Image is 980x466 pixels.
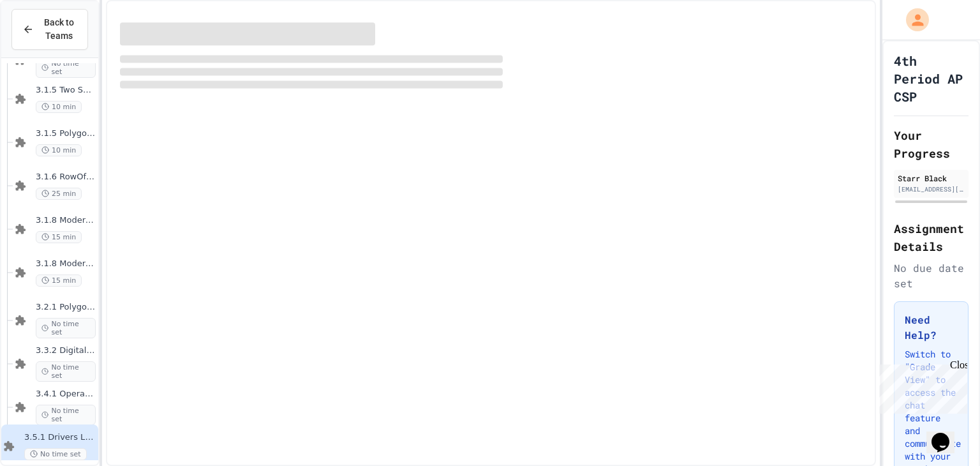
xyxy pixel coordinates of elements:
h1: 4th Period AP CSP [894,52,969,105]
div: No due date set [894,260,969,291]
h2: Your Progress [894,126,969,162]
span: Back to Teams [41,16,77,43]
div: Starr Black [898,172,965,184]
h3: Need Help? [905,312,958,343]
div: My Account [893,5,932,34]
iframe: chat widget [874,359,967,414]
h2: Assignment Details [894,220,969,255]
iframe: chat widget [926,415,967,453]
div: [EMAIL_ADDRESS][DOMAIN_NAME] [898,184,965,194]
button: Back to Teams [11,9,88,50]
div: Chat with us now!Close [5,5,88,81]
